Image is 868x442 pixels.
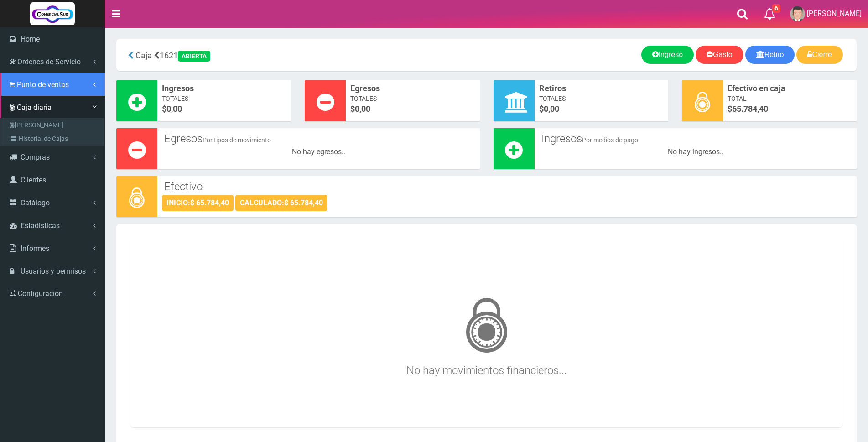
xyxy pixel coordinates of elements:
h3: Egresos [164,133,473,145]
span: 65.784,40 [732,104,768,114]
font: 0,00 [166,104,182,114]
span: Caja [135,51,152,60]
span: $ [350,103,475,115]
span: 6 [772,4,780,13]
div: No hay ingresos.. [539,147,852,157]
div: No hay egresos.. [162,147,475,157]
small: Por tipos de movimiento [203,136,271,144]
a: Cierre [796,46,843,64]
span: Efectivo en caja [728,83,852,94]
div: ABIERTA [178,51,210,62]
span: [PERSON_NAME] [807,9,862,18]
span: Ordenes de Servicio [17,57,81,66]
font: 0,00 [544,104,559,114]
a: Retiro [745,46,795,64]
span: $ [728,103,852,115]
span: Usuarios y permisos [21,267,86,276]
img: User Image [790,6,805,21]
span: Clientes [21,176,46,184]
font: 0,00 [355,104,370,114]
strong: $ 65.784,40 [190,198,229,207]
img: Logo grande [30,2,75,25]
span: Total [728,94,852,103]
a: Ingreso [641,46,694,64]
span: Punto de ventas [17,80,69,89]
strong: $ 65.784,40 [284,198,323,207]
span: Catálogo [21,198,50,207]
span: Ingresos [162,83,286,94]
span: Egresos [350,83,475,94]
span: Totales [162,94,286,103]
a: [PERSON_NAME] [3,118,104,132]
small: Por medios de pago [582,136,638,144]
span: $ [539,103,664,115]
span: Totales [350,94,475,103]
span: $ [162,103,286,115]
span: Estadisticas [21,221,60,230]
a: Gasto [696,46,743,64]
span: Totales [539,94,664,103]
h3: No hay movimientos financieros... [135,286,838,376]
span: Informes [21,244,49,253]
h3: Efectivo [164,181,850,192]
a: Historial de Cajas [3,132,104,146]
span: Home [21,35,40,43]
span: Configuración [18,289,63,298]
span: Caja diaria [17,103,52,112]
div: 1621 [123,46,365,64]
span: Retiros [539,83,664,94]
h3: Ingresos [541,133,850,145]
div: CALCULADO: [235,195,327,211]
span: Compras [21,153,50,161]
div: INICIO: [162,195,234,211]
